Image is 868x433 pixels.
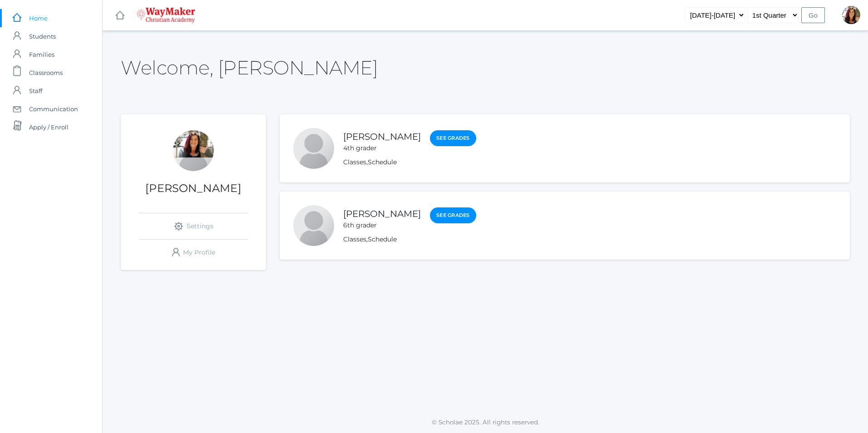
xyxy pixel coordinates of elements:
div: Tallon Pecor [293,128,334,169]
div: Cole Pecor [293,205,334,246]
a: See Grades [430,130,476,146]
span: Students [29,27,56,45]
a: See Grades [430,207,476,223]
input: Go [801,7,825,23]
span: Families [29,45,54,64]
img: 4_waymaker-logo-stack-white.png [137,7,195,23]
div: 4th grader [343,143,421,153]
a: Schedule [368,158,397,166]
h1: [PERSON_NAME] [121,182,266,194]
span: Classrooms [29,64,63,82]
span: Apply / Enroll [29,118,69,136]
div: , [343,235,476,244]
span: Staff [29,82,42,100]
a: My Profile [139,240,248,266]
a: Classes [343,235,366,243]
div: , [343,157,476,167]
a: [PERSON_NAME] [343,131,421,142]
a: Settings [139,213,248,239]
a: Schedule [368,235,397,243]
a: Classes [343,158,366,166]
div: 6th grader [343,221,421,230]
p: © Scholae 2025. All rights reserved. [103,418,868,427]
div: Gina Pecor [842,6,860,24]
span: Home [29,9,48,27]
h2: Welcome, [PERSON_NAME] [121,57,378,78]
div: Gina Pecor [173,130,214,171]
span: Communication [29,100,78,118]
a: [PERSON_NAME] [343,208,421,219]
